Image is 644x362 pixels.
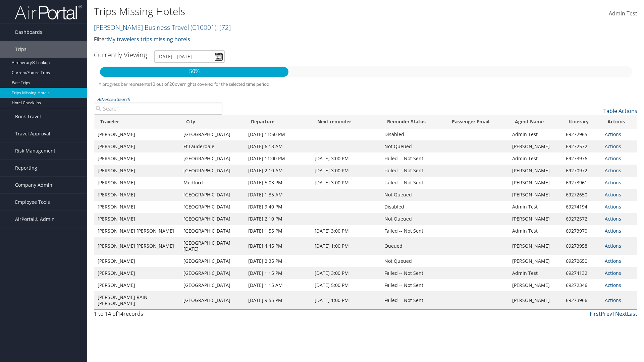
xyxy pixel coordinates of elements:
span: Admin Test [609,10,637,17]
a: Actions [605,228,621,234]
td: [DATE] 11:50 PM [245,128,311,140]
th: Next reminder [311,115,381,128]
td: [DATE] 3:00 PM [311,165,381,177]
td: [PERSON_NAME] [509,291,562,309]
td: Medford [180,177,245,189]
td: 69273976 [562,153,601,165]
td: Admin Test [509,225,562,237]
td: [PERSON_NAME] [509,165,562,177]
td: Disabled [381,128,446,140]
td: [PERSON_NAME] [94,140,180,153]
td: 69270972 [562,165,601,177]
span: Company Admin [15,177,52,193]
td: [PERSON_NAME] [94,128,180,140]
td: [PERSON_NAME] [94,267,180,279]
td: [DATE] 3:00 PM [311,225,381,237]
td: Failed -- Not Sent [381,153,446,165]
th: Departure: activate to sort column ascending [245,115,311,128]
a: Actions [605,243,621,249]
td: [GEOGRAPHIC_DATA] [180,225,245,237]
td: [PERSON_NAME] [94,279,180,291]
a: Actions [605,179,621,186]
input: [DATE] - [DATE] [154,50,225,63]
td: [GEOGRAPHIC_DATA] [180,189,245,201]
img: airportal-logo.png [15,4,82,20]
a: First [590,310,601,317]
td: 69272572 [562,140,601,153]
td: [GEOGRAPHIC_DATA] [180,279,245,291]
span: Trips [15,41,26,58]
td: [GEOGRAPHIC_DATA] [180,201,245,213]
td: [DATE] 4:45 PM [245,237,311,255]
span: Employee Tools [15,194,50,210]
td: [PERSON_NAME] [94,189,180,201]
td: Failed -- Not Sent [381,165,446,177]
td: [DATE] 1:00 PM [311,291,381,309]
td: [PERSON_NAME] [94,201,180,213]
td: Failed -- Not Sent [381,225,446,237]
td: 69272650 [562,189,601,201]
p: 50% [100,67,288,76]
span: Reporting [15,160,37,176]
td: [PERSON_NAME] [94,177,180,189]
span: , [ 72 ] [216,23,231,32]
td: [PERSON_NAME] [509,213,562,225]
td: 69273966 [562,291,601,309]
a: Actions [605,297,621,303]
span: 10 out of 20 [150,81,175,87]
td: [DATE] 2:10 AM [245,165,311,177]
input: Advanced Search [94,103,222,115]
td: [DATE] 6:13 AM [245,140,311,153]
a: Actions [605,131,621,137]
a: Actions [605,143,621,149]
td: 69272965 [562,128,601,140]
h5: * progress bar represents overnights covered for the selected time period. [99,81,632,87]
td: [GEOGRAPHIC_DATA] [180,213,245,225]
p: Filter: [94,35,456,44]
span: AirPortal® Admin [15,211,55,228]
th: Agent Name [509,115,562,128]
td: [DATE] 1:15 PM [245,267,311,279]
a: Advanced Search [97,97,130,102]
span: Book Travel [15,108,41,125]
td: [GEOGRAPHIC_DATA] [180,255,245,267]
a: Actions [605,191,621,198]
td: [PERSON_NAME] [94,153,180,165]
th: Reminder Status [381,115,446,128]
td: [DATE] 2:35 PM [245,255,311,267]
td: [DATE] 3:00 PM [311,177,381,189]
td: Disabled [381,201,446,213]
td: [DATE] 5:03 PM [245,177,311,189]
td: [DATE] 3:00 PM [311,267,381,279]
td: [DATE] 1:15 AM [245,279,311,291]
td: [DATE] 1:35 AM [245,189,311,201]
span: Risk Management [15,142,55,159]
td: [PERSON_NAME] [509,237,562,255]
td: [DATE] 9:40 PM [245,201,311,213]
a: Actions [605,167,621,174]
td: 69273958 [562,237,601,255]
a: Actions [605,203,621,210]
h1: Trips Missing Hotels [94,4,456,18]
a: 1 [612,310,615,317]
td: 69274194 [562,201,601,213]
td: [GEOGRAPHIC_DATA] [180,291,245,309]
th: Traveler: activate to sort column ascending [94,115,180,128]
a: Actions [605,216,621,222]
a: Actions [605,270,621,276]
td: [GEOGRAPHIC_DATA] [180,165,245,177]
td: [PERSON_NAME] [94,213,180,225]
span: Travel Approval [15,125,50,142]
span: 14 [117,310,123,317]
a: Actions [605,155,621,162]
td: [DATE] 9:55 PM [245,291,311,309]
td: 69274132 [562,267,601,279]
span: Dashboards [15,24,42,41]
a: My travelers trips missing hotels [108,36,190,43]
td: [PERSON_NAME] [509,279,562,291]
td: 69272346 [562,279,601,291]
td: [DATE] 5:00 PM [311,279,381,291]
td: [DATE] 11:00 PM [245,153,311,165]
td: 69272650 [562,255,601,267]
th: Passenger Email: activate to sort column ascending [446,115,509,128]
